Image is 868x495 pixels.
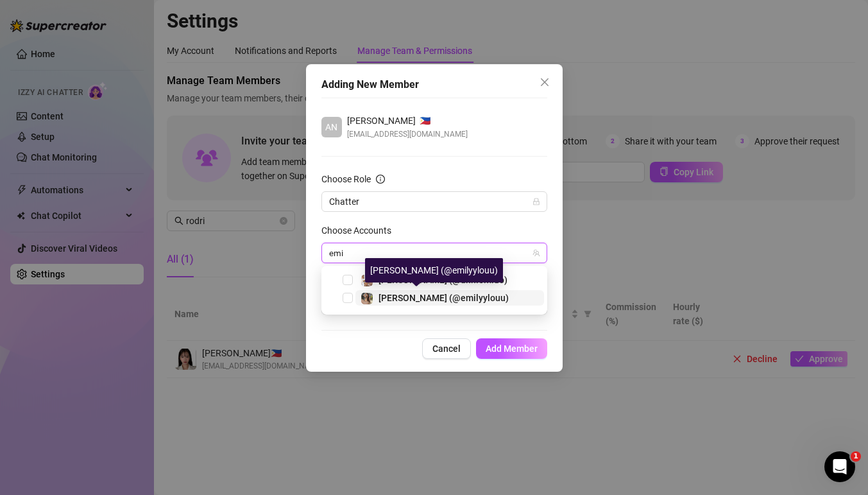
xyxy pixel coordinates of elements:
button: Add Member [476,338,547,359]
span: lock [532,198,540,205]
button: Cancel [422,338,471,359]
span: team [532,249,540,257]
span: 1 [851,451,861,462]
span: Chatter [329,192,540,211]
button: Close [534,72,555,92]
label: Choose Accounts [321,223,400,238]
span: [PERSON_NAME] [347,114,416,128]
span: Select tree node [343,293,353,303]
div: Adding New Member [321,77,547,92]
img: Annie (@anniemiao) [361,275,373,286]
span: [EMAIL_ADDRESS][DOMAIN_NAME] [347,128,468,141]
span: Close [534,77,555,87]
span: close [540,77,550,87]
iframe: Intercom live chat [824,451,855,482]
span: info-circle [376,175,385,184]
span: [PERSON_NAME] (@emilyylouu) [379,293,509,303]
div: [PERSON_NAME] (@emilyylouu) [365,258,503,282]
span: AN [325,120,337,134]
img: emilylou (@emilyylouu) [361,293,373,304]
div: 🇵🇭 [347,114,468,128]
span: Add Member [486,343,538,354]
span: Select tree node [343,275,353,285]
span: Cancel [432,343,461,354]
div: Choose Role [321,172,371,186]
